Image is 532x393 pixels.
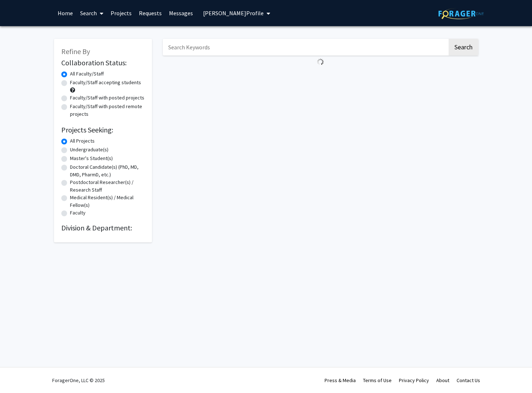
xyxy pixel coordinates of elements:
h2: Collaboration Status: [61,58,145,67]
a: Contact Us [457,377,480,384]
a: Home [54,0,77,26]
label: Faculty [70,209,86,217]
h2: Projects Seeking: [61,126,145,134]
label: Faculty/Staff with posted projects [70,94,144,102]
a: About [436,377,449,384]
label: Medical Resident(s) / Medical Fellow(s) [70,194,145,209]
label: Faculty/Staff accepting students [70,79,141,86]
label: Master's Student(s) [70,155,113,162]
img: Loading [314,56,327,68]
a: Messages [165,0,197,26]
label: All Projects [70,137,95,145]
nav: Page navigation [163,68,478,85]
span: [PERSON_NAME] Profile [203,9,264,17]
a: Press & Media [325,377,356,384]
button: Search [449,39,478,56]
label: Doctoral Candidate(s) (PhD, MD, DMD, PharmD, etc.) [70,163,145,179]
span: Refine By [61,47,90,56]
a: Privacy Policy [399,377,429,384]
label: Postdoctoral Researcher(s) / Research Staff [70,179,145,194]
label: All Faculty/Staff [70,70,104,78]
div: ForagerOne, LLC © 2025 [52,368,105,393]
a: Search [77,0,107,26]
label: Faculty/Staff with posted remote projects [70,103,145,118]
a: Requests [135,0,165,26]
input: Search Keywords [163,39,448,56]
h2: Division & Department: [61,224,145,232]
a: Projects [107,0,135,26]
label: Undergraduate(s) [70,146,108,153]
a: Terms of Use [363,377,392,384]
img: ForagerOne Logo [438,8,484,19]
